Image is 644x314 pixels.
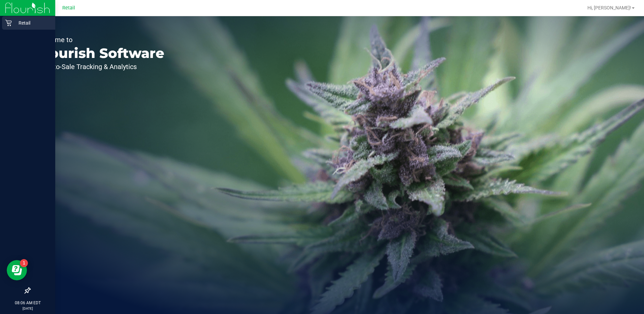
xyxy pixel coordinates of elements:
iframe: Resource center [7,260,27,280]
p: Seed-to-Sale Tracking & Analytics [36,63,164,70]
p: 08:06 AM EDT [3,300,52,306]
p: Retail [12,19,52,27]
span: Hi, [PERSON_NAME]! [587,5,631,10]
p: [DATE] [3,306,52,311]
p: Flourish Software [36,46,164,60]
span: Retail [62,5,75,11]
inline-svg: Retail [5,20,12,26]
iframe: Resource center unread badge [20,259,28,267]
p: Welcome to [36,36,164,43]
